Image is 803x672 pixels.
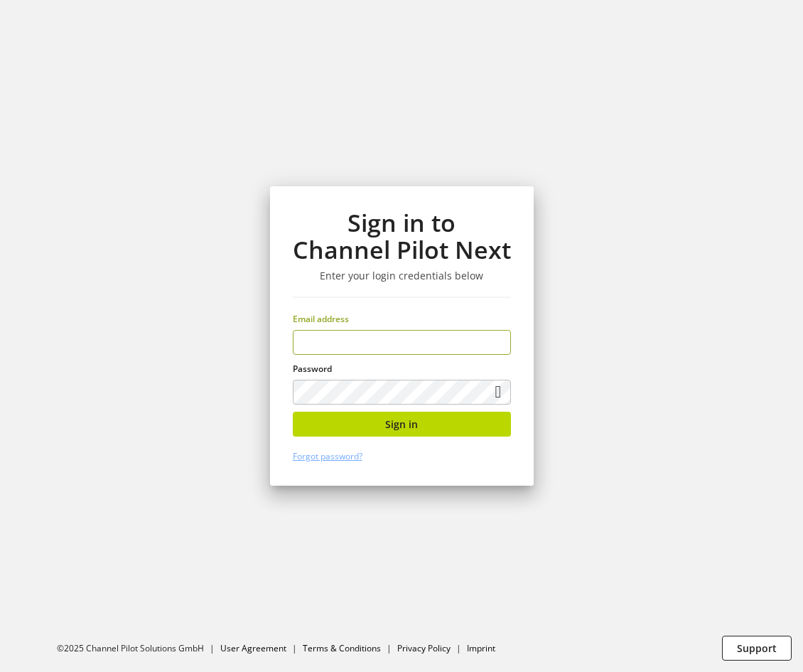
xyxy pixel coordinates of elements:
[293,270,511,282] h3: Enter your login credentials below
[303,642,381,654] a: Terms & Conditions
[293,450,362,462] a: Forgot password?
[722,636,792,661] button: Support
[57,642,220,655] li: ©2025 Channel Pilot Solutions GmbH
[467,642,495,654] a: Imprint
[737,641,777,656] span: Support
[397,642,451,654] a: Privacy Policy
[293,363,332,375] span: Password
[220,642,286,654] a: User Agreement
[293,412,511,437] button: Sign in
[293,209,511,264] h1: Sign in to Channel Pilot Next
[293,313,349,325] span: Email address
[385,417,418,432] span: Sign in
